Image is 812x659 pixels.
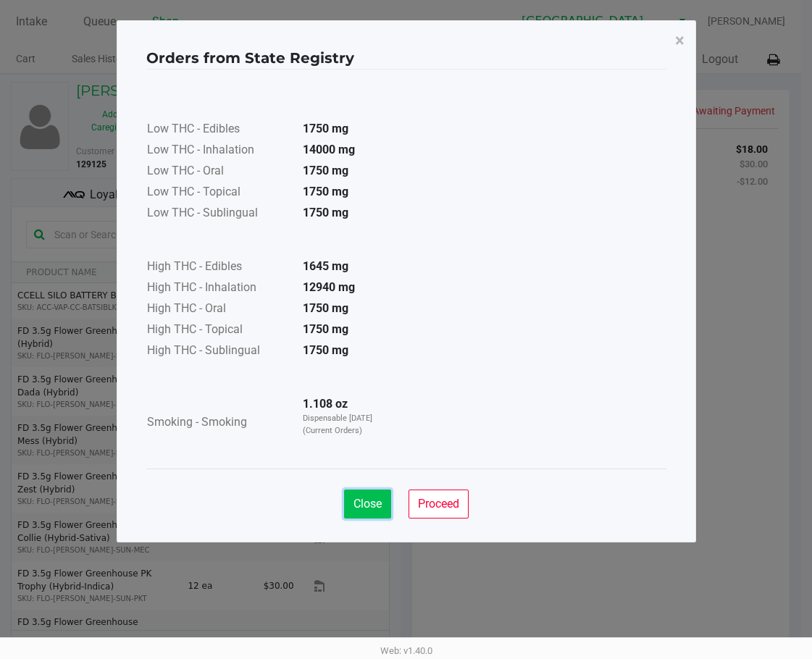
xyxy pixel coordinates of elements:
strong: 1750 mg [303,301,348,315]
strong: 1750 mg [303,343,348,357]
td: Low THC - Oral [146,161,291,182]
h4: Orders from State Registry [146,47,354,69]
span: Proceed [418,497,459,511]
strong: 1750 mg [303,322,348,336]
td: High THC - Edibles [146,257,291,278]
strong: 14000 mg [303,143,355,156]
strong: 12940 mg [303,280,355,294]
strong: 1750 mg [303,185,348,198]
p: Dispensable [DATE] (Current Orders) [303,413,381,437]
td: Low THC - Topical [146,182,291,203]
span: Close [353,497,382,511]
span: × [675,30,685,51]
td: High THC - Sublingual [146,341,291,362]
button: Close [664,20,696,61]
td: Smoking - Smoking [146,395,291,451]
td: Low THC - Edibles [146,119,291,140]
strong: 1750 mg [303,122,348,135]
strong: 1.108 oz [303,397,348,411]
button: Close [344,490,391,519]
span: Web: v1.40.0 [380,645,432,656]
strong: 1645 mg [303,259,348,273]
button: Proceed [409,490,469,519]
td: High THC - Topical [146,320,291,341]
td: Low THC - Inhalation [146,140,291,161]
strong: 1750 mg [303,206,348,219]
td: High THC - Oral [146,299,291,320]
td: Low THC - Sublingual [146,203,291,224]
td: High THC - Inhalation [146,278,291,299]
strong: 1750 mg [303,164,348,177]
